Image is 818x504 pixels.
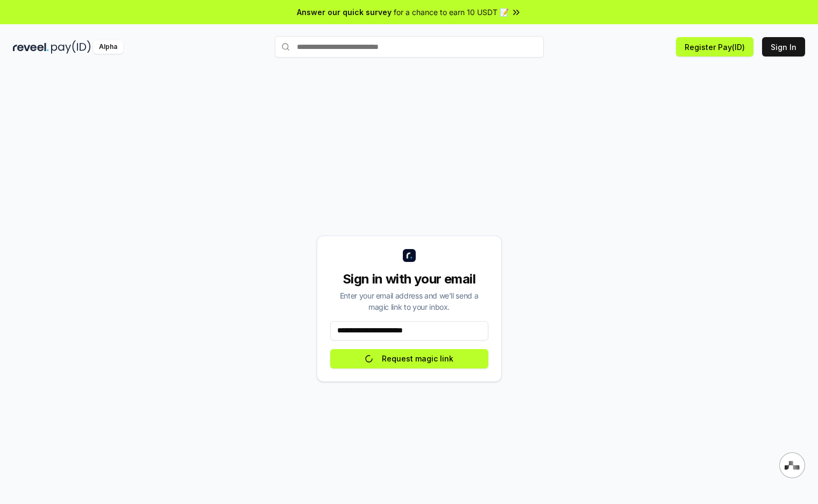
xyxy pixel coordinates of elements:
img: pay_id [51,40,91,54]
button: Request magic link [330,349,488,368]
span: Answer our quick survey [297,6,392,18]
div: Alpha [93,40,123,54]
div: Enter your email address and we’ll send a magic link to your inbox. [330,290,488,313]
img: reveel_dark [13,40,49,54]
div: Sign in with your email [330,271,488,288]
span: for a chance to earn 10 USDT 📝 [394,6,509,18]
button: Sign In [762,37,805,56]
img: svg+xml,%3Csvg%20xmlns%3D%22http%3A%2F%2Fwww.w3.org%2F2000%2Fsvg%22%20width%3D%2228%22%20height%3... [785,461,800,470]
img: logo_small [403,249,416,262]
button: Register Pay(ID) [676,37,753,56]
